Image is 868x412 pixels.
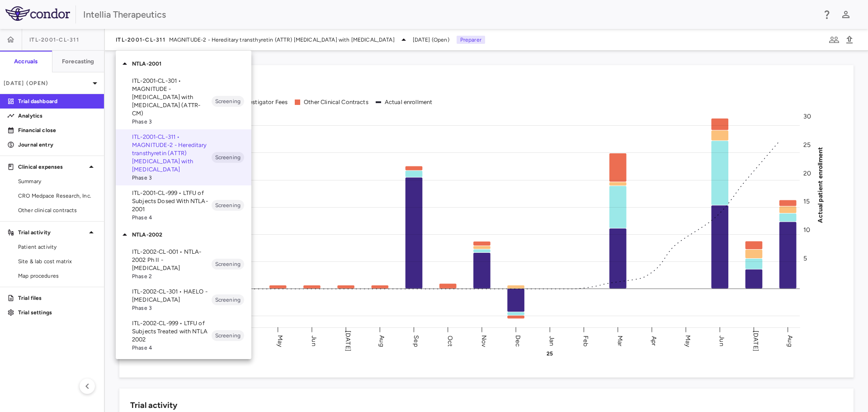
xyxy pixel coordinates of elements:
[132,344,212,352] span: Phase 4
[132,231,251,239] p: NTLA-2002
[132,174,212,182] span: Phase 3
[116,244,251,284] div: ITL-2002-CL-001 • NTLA-2002 Ph II - [MEDICAL_DATA]Phase 2Screening
[132,288,212,304] p: ITL-2002-CL-301 • HAELO - [MEDICAL_DATA]
[116,129,251,185] div: ITL-2001-CL-311 • MAGNITUDE-2 - Hereditary transthyretin (ATTR) [MEDICAL_DATA] with [MEDICAL_DATA...
[132,248,212,272] p: ITL-2002-CL-001 • NTLA-2002 Ph II - [MEDICAL_DATA]
[212,201,244,209] span: Screening
[132,272,212,280] span: Phase 2
[116,54,251,73] div: NTLA-2001
[132,304,212,312] span: Phase 3
[116,225,251,244] div: NTLA-2002
[132,77,212,118] p: ITL-2001-CL-301 • MAGNITUDE - [MEDICAL_DATA] with [MEDICAL_DATA] (ATTR-CM)
[132,60,251,68] p: NTLA-2001
[212,331,244,340] span: Screening
[212,296,244,304] span: Screening
[132,118,212,126] span: Phase 3
[132,133,212,174] p: ITL-2001-CL-311 • MAGNITUDE-2 - Hereditary transthyretin (ATTR) [MEDICAL_DATA] with [MEDICAL_DATA]
[116,284,251,316] div: ITL-2002-CL-301 • HAELO - [MEDICAL_DATA]Phase 3Screening
[212,97,244,105] span: Screening
[116,316,251,355] div: ITL-2002-CL-999 • LTFU of Subjects Treated with NTLA 2002Phase 4Screening
[132,189,212,213] p: ITL-2001-CL-999 • LTFU of Subjects Dosed With NTLA-2001
[132,319,212,344] p: ITL-2002-CL-999 • LTFU of Subjects Treated with NTLA 2002
[116,185,251,225] div: ITL-2001-CL-999 • LTFU of Subjects Dosed With NTLA-2001Phase 4Screening
[212,153,244,161] span: Screening
[132,213,212,222] span: Phase 4
[116,73,251,129] div: ITL-2001-CL-301 • MAGNITUDE - [MEDICAL_DATA] with [MEDICAL_DATA] (ATTR-CM)Phase 3Screening
[212,260,244,268] span: Screening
